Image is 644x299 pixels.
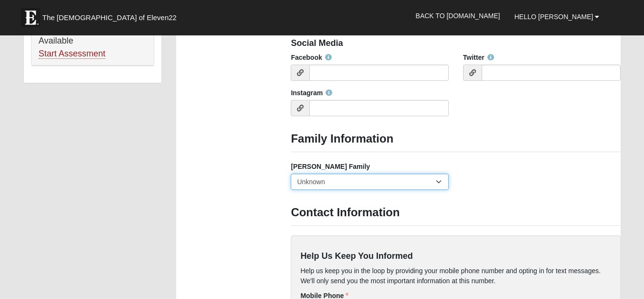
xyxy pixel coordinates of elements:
[291,162,370,171] label: [PERSON_NAME] Family
[507,5,606,29] a: Hello [PERSON_NAME]
[32,17,154,66] div: LifeThrive Gifts Assessment Available
[291,88,332,98] label: Instagram
[291,38,621,49] h4: Social Media
[514,13,593,21] span: Hello [PERSON_NAME]
[291,53,331,62] label: Facebook
[463,53,494,62] label: Twitter
[409,4,507,28] a: Back to [DOMAIN_NAME]
[291,206,621,220] h3: Contact Information
[300,266,611,286] p: Help us keep you in the loop by providing your mobile phone number and opting in for text message...
[42,13,177,22] span: The [DEMOGRAPHIC_DATA] of Eleven22
[39,49,106,59] a: Start Assessment
[16,3,207,27] a: The [DEMOGRAPHIC_DATA] of Eleven22
[21,8,40,27] img: Eleven22 logo
[291,132,621,146] h3: Family Information
[300,251,611,262] h4: Help Us Keep You Informed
